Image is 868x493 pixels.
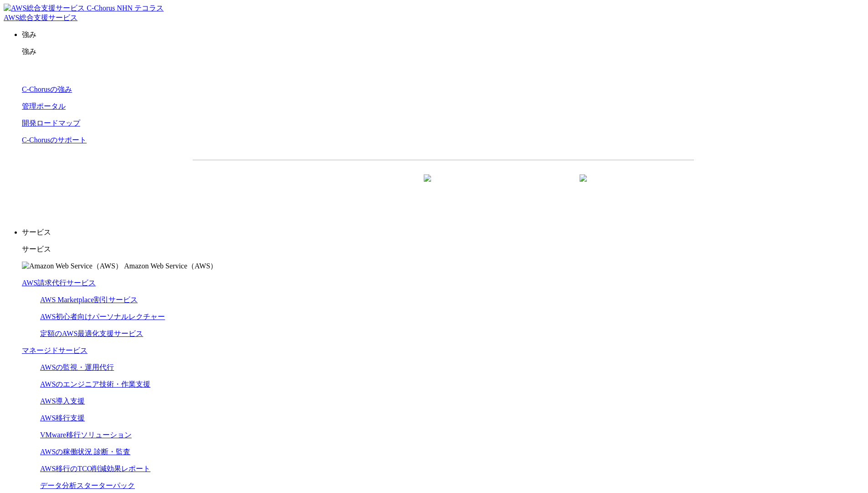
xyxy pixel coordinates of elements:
a: AWS初心者向けパーソナルレクチャー [40,313,165,320]
p: サービス [22,228,864,237]
a: AWS移行のTCO削減効果レポート [40,465,150,472]
a: AWS請求代行サービス [22,279,96,287]
a: データ分析スターターパック [40,482,135,489]
p: 強み [22,47,864,57]
a: AWS総合支援サービス C-Chorus NHN テコラスAWS総合支援サービス [4,4,164,21]
a: 定額のAWS最適化支援サービス [40,330,143,337]
img: 矢印 [424,174,431,198]
a: AWSの監視・運用代行 [40,363,114,371]
a: VMware移行ソリューション [40,431,132,439]
a: AWSのエンジニア技術・作業支援 [40,380,150,388]
a: AWS移行支援 [40,414,85,422]
img: AWS総合支援サービス C-Chorus [4,4,115,13]
a: C-Chorusのサポート [22,136,87,144]
p: 強み [22,30,864,40]
span: Amazon Web Service（AWS） [124,262,217,270]
img: 矢印 [580,174,587,198]
a: まずは相談する [448,175,595,198]
a: 開発ロードマップ [22,119,80,127]
a: 資料を請求する [292,175,439,198]
a: AWS Marketplace割引サービス [40,296,138,304]
p: サービス [22,245,864,254]
a: 管理ポータル [22,102,66,110]
a: AWS導入支援 [40,397,85,405]
a: C-Chorusの強み [22,85,72,93]
img: Amazon Web Service（AWS） [22,262,123,271]
a: AWSの稼働状況 診断・監査 [40,448,130,456]
a: マネージドサービス [22,346,87,354]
